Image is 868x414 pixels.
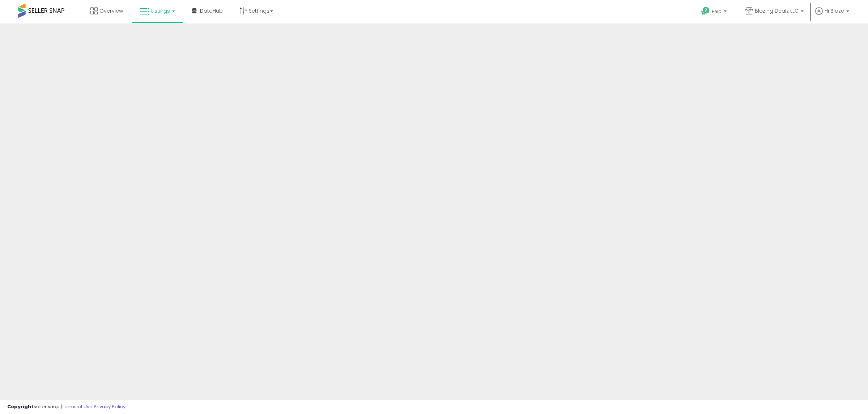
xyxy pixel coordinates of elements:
[712,8,722,14] span: Help
[151,7,170,14] span: Listings
[200,7,223,14] span: DataHub
[755,7,799,14] span: Blazing Dealz LLC
[695,1,734,23] a: Help
[815,7,849,23] a: Hi Blaze
[99,7,123,14] span: Overview
[825,7,844,14] span: Hi Blaze
[701,7,710,16] i: Get Help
